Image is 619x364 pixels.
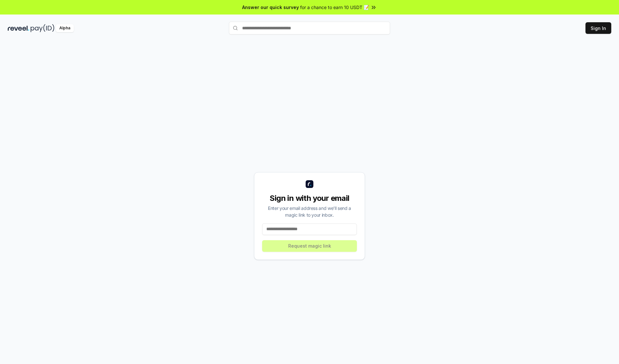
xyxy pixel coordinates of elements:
span: Answer our quick survey [242,4,299,11]
img: reveel_dark [8,24,29,32]
div: Enter your email address and we’ll send a magic link to your inbox. [262,205,357,218]
div: Sign in with your email [262,193,357,203]
div: Alpha [56,24,74,32]
img: pay_id [31,24,54,32]
button: Sign In [585,22,611,34]
span: for a chance to earn 10 USDT 📝 [300,4,369,11]
img: logo_small [306,180,313,188]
